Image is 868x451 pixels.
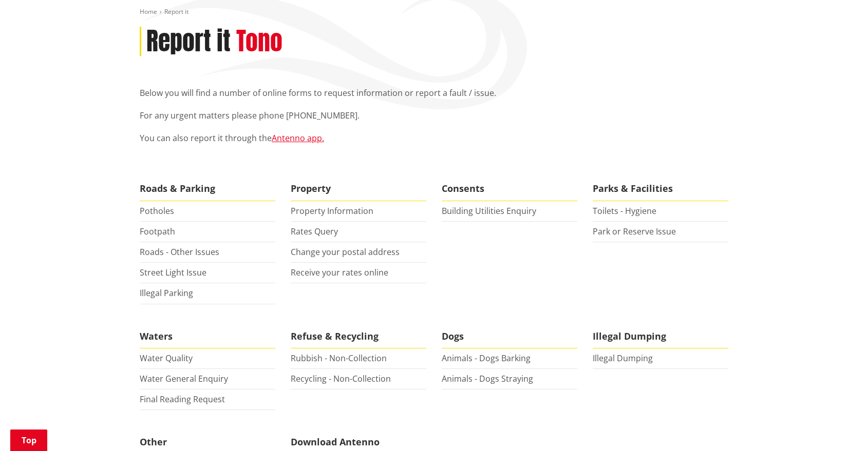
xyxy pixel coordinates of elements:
span: Illegal Dumping [593,325,728,348]
span: Parks & Facilities [593,177,728,201]
p: Below you will find a number of online forms to request information or report a fault / issue. [140,87,728,99]
a: Rates Query [291,226,338,237]
a: Change your postal address [291,246,400,258]
a: Recycling - Non-Collection [291,373,391,384]
span: Waters [140,325,275,348]
a: Animals - Dogs Straying [442,373,533,384]
a: Receive your rates online [291,267,388,278]
a: Illegal Dumping [593,352,653,364]
a: Illegal Parking [140,287,193,299]
p: For any urgent matters please phone [PHONE_NUMBER]. [140,109,728,122]
a: Top [10,429,47,451]
a: Property Information [291,205,373,217]
span: Consents [442,177,577,201]
a: Street Light Issue [140,267,206,278]
span: Refuse & Recycling [291,325,426,348]
nav: breadcrumb [140,8,728,16]
h2: Tono [236,27,282,56]
span: Report it [164,7,188,16]
a: Water Quality [140,352,193,364]
span: Property [291,177,426,201]
a: Potholes [140,205,174,217]
a: Roads - Other Issues [140,246,219,258]
span: Dogs [442,325,577,348]
a: Animals - Dogs Barking [442,352,531,364]
a: Home [140,7,157,16]
a: Rubbish - Non-Collection [291,352,387,364]
span: Roads & Parking [140,177,275,201]
a: Footpath [140,226,175,237]
a: Building Utilities Enquiry [442,205,536,217]
h1: Report it [146,27,231,56]
iframe: Messenger Launcher [821,408,858,445]
a: Antenno app. [272,132,324,144]
a: Park or Reserve Issue [593,226,676,237]
a: Final Reading Request [140,394,225,405]
a: Water General Enquiry [140,373,228,384]
a: Toilets - Hygiene [593,205,656,217]
p: You can also report it through the [140,132,728,144]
